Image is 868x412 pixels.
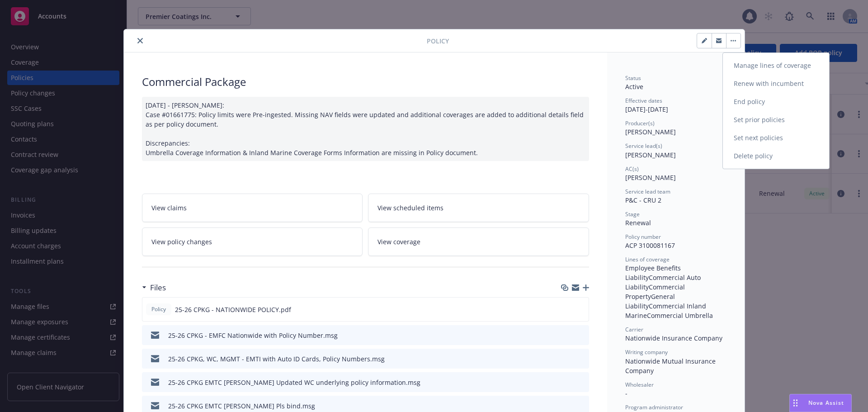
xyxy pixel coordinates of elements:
[625,142,662,150] span: Service lead(s)
[142,194,363,222] a: View claims
[790,394,801,412] div: Drag to move
[625,210,640,218] span: Stage
[625,348,668,356] span: Writing company
[625,196,661,204] span: P&C - CRU 2
[563,331,570,340] button: download file
[625,381,654,388] span: Wholesaler
[625,151,676,159] span: [PERSON_NAME]
[563,401,570,411] button: download file
[150,305,168,313] span: Policy
[625,283,687,301] span: Commercial Property
[577,305,585,314] button: preview file
[168,378,420,387] div: 25-26 CPKG EMTC [PERSON_NAME] Updated WC underlying policy information.msg
[625,357,717,375] span: Nationwide Mutual Insurance Company
[150,282,166,294] h3: Files
[647,311,713,320] span: Commercial Umbrella
[625,326,643,333] span: Carrier
[625,97,662,104] span: Effective dates
[563,354,570,364] button: download file
[625,241,675,250] span: ACP 3100081167
[625,173,676,182] span: [PERSON_NAME]
[625,74,641,82] span: Status
[625,273,703,291] span: Commercial Auto Liability
[142,227,363,256] a: View policy changes
[625,233,661,241] span: Policy number
[168,354,385,364] div: 25-26 CPKG, WC, MGMT - EMTI with Auto ID Cards, Policy Numbers.msg
[577,378,585,387] button: preview file
[175,305,291,314] span: 25-26 CPKG - NATIONWIDE POLICY.pdf
[625,389,627,398] span: -
[135,35,146,46] button: close
[625,165,639,173] span: AC(s)
[142,282,166,294] div: Files
[625,82,643,91] span: Active
[625,334,722,342] span: Nationwide Insurance Company
[625,188,670,195] span: Service lead team
[377,237,420,246] span: View coverage
[625,264,683,282] span: Employee Benefits Liability
[377,203,443,213] span: View scheduled items
[625,119,655,127] span: Producer(s)
[625,302,708,320] span: Commercial Inland Marine
[151,203,187,213] span: View claims
[142,74,589,90] div: Commercial Package
[625,128,676,136] span: [PERSON_NAME]
[427,36,449,46] span: Policy
[789,394,852,412] button: Nova Assist
[142,97,589,161] div: [DATE] - [PERSON_NAME]: Case #01661775: Policy limits were Pre-ingested. Missing NAV fields were ...
[168,331,338,340] div: 25-26 CPKG - EMFC Nationwide with Policy Number.msg
[562,305,570,314] button: download file
[168,401,315,411] div: 25-26 CPKG EMTC [PERSON_NAME] Pls bind.msg
[625,97,726,114] div: [DATE] - [DATE]
[151,237,212,246] span: View policy changes
[625,403,683,411] span: Program administrator
[625,218,651,227] span: Renewal
[577,354,585,364] button: preview file
[368,227,589,256] a: View coverage
[625,292,677,310] span: General Liability
[563,378,570,387] button: download file
[368,194,589,222] a: View scheduled items
[577,401,585,411] button: preview file
[577,331,585,340] button: preview file
[625,256,670,263] span: Lines of coverage
[808,399,844,407] span: Nova Assist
